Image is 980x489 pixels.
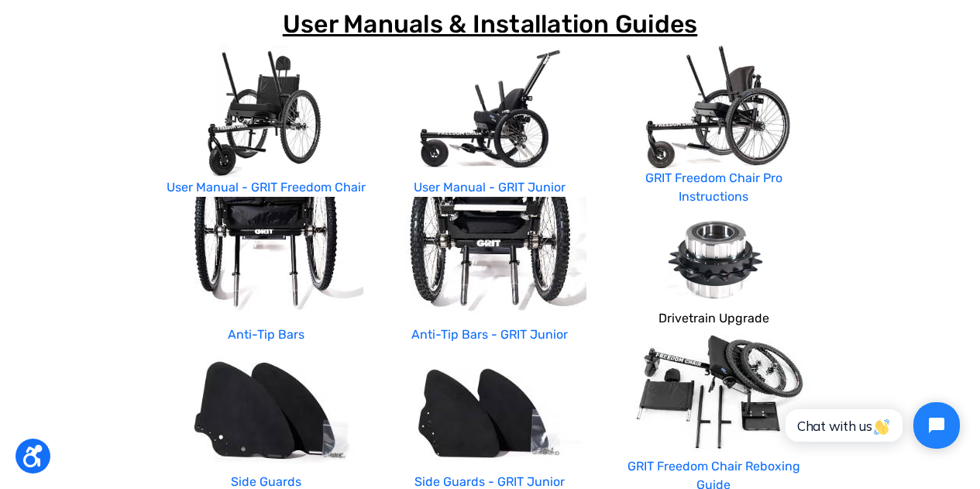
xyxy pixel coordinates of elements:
[231,474,301,489] a: Side Guards
[414,180,566,195] a: User Manual - GRIT Junior
[228,327,304,342] a: Anti-Tip Bars
[283,9,698,39] span: User Manuals & Installation Guides
[769,389,973,462] iframe: Tidio Chat
[414,474,565,489] a: Side Guards - GRIT Junior
[645,170,782,204] a: GRIT Freedom Chair Pro Instructions
[658,311,769,325] a: Drivetrain Upgrade
[167,180,366,195] a: User Manual - GRIT Freedom Chair
[411,327,568,342] a: Anti-Tip Bars - GRIT Junior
